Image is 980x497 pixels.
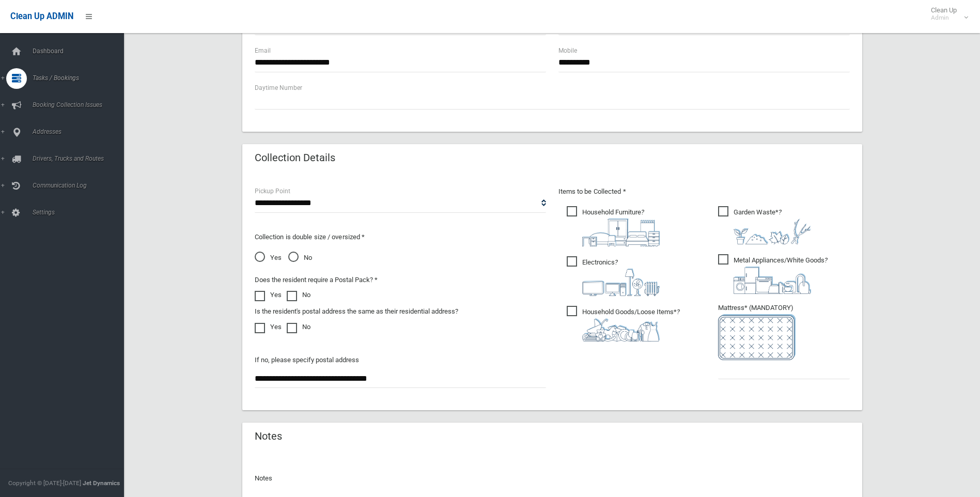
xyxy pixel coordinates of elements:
span: Metal Appliances/White Goods [718,254,828,294]
label: No [287,289,310,301]
label: Yes [255,289,282,301]
span: Booking Collection Issues [29,101,132,108]
i: ? [582,208,660,246]
i: ? [734,256,828,294]
small: Admin [931,14,957,22]
header: Notes [242,426,294,446]
span: Addresses [29,128,132,135]
i: ? [582,258,660,296]
span: Clean Up [926,6,967,22]
label: If no, please specify postal address [255,354,359,366]
strong: Jet Dynamics [83,479,120,487]
span: Drivers, Trucks and Routes [29,155,132,162]
img: b13cc3517677393f34c0a387616ef184.png [582,318,660,341]
img: 4fd8a5c772b2c999c83690221e5242e0.png [734,219,811,244]
span: Mattress* (MANDATORY) [718,304,850,360]
p: Items to be Collected * [558,185,850,198]
img: aa9efdbe659d29b613fca23ba79d85cb.png [582,219,660,246]
span: Tasks / Bookings [29,74,132,82]
span: Household Goods/Loose Items* [567,306,680,341]
label: Is the resident's postal address the same as their residential address? [255,305,458,318]
img: 36c1b0289cb1767239cdd3de9e694f19.png [734,267,811,294]
span: Electronics [567,256,660,296]
span: Copyright © [DATE]-[DATE] [8,479,81,487]
span: Settings [29,209,132,216]
header: Collection Details [242,148,348,168]
label: No [287,321,310,333]
p: Notes [255,472,850,485]
img: 394712a680b73dbc3d2a6a3a7ffe5a07.png [582,269,660,296]
span: No [288,252,312,264]
span: Communication Log [29,182,132,189]
span: Clean Up ADMIN [10,11,73,21]
span: Yes [255,252,282,264]
i: ? [582,308,680,341]
img: e7408bece873d2c1783593a074e5cb2f.png [718,314,796,360]
span: Household Furniture [567,206,660,246]
label: Does the resident require a Postal Pack? * [255,274,378,286]
span: Dashboard [29,48,132,55]
p: Collection is double size / oversized * [255,231,546,243]
i: ? [734,208,811,244]
label: Yes [255,321,282,333]
span: Garden Waste* [718,206,811,244]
